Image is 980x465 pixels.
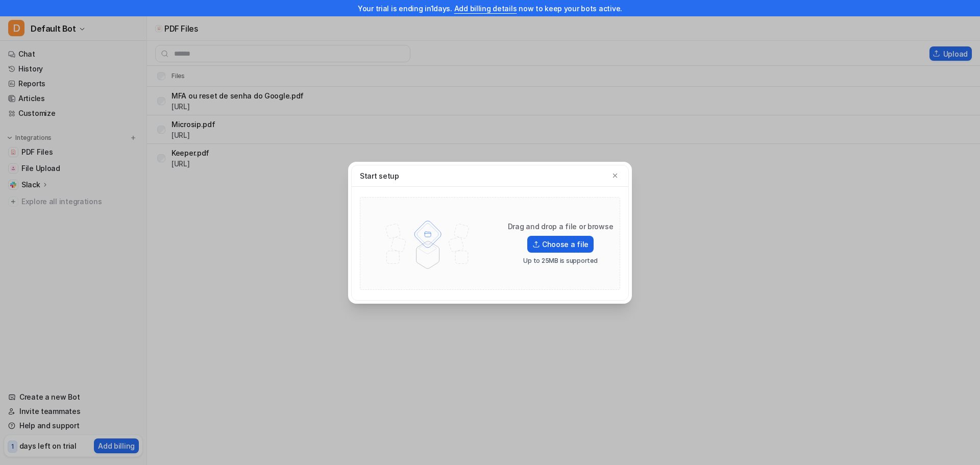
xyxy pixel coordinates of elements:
label: Choose a file [527,236,594,253]
img: Upload icon [532,241,540,248]
p: Drag and drop a file or browse [508,222,614,232]
p: Start setup [360,170,399,181]
img: File upload illustration [371,208,485,279]
p: Up to 25MB is supported [523,257,597,265]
